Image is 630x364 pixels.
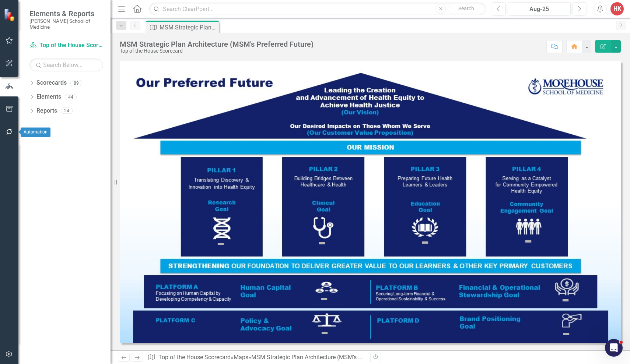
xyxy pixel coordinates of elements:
img: Research Pillar BHAG: Partner with communities to dismantle barriers to optimal health through di... [216,240,225,248]
div: Aug-25 [510,5,568,14]
img: #4 - Community Engagement Pillar BHAG: Lead in the transformation of contexts, conditions, and sy... [524,237,533,246]
div: MSM Strategic Plan Architecture (MSM's Preferred Future) [160,23,217,32]
img: MSM Strategic Plan Architecture (MSM's Preferred Future) [120,61,621,343]
img: #8 - Brand Positioning BHAG: Position Morehouse School of Medicine, in the minds of all, as the t... [562,330,571,339]
span: Search [458,6,474,11]
img: Clinical Pillar BHAG: Build a just and sustainable healthy global community, centering the patien... [318,239,326,248]
input: Search ClearPoint... [149,3,486,15]
img: #5 - Human Capital Platform BHAG: Be the preferred global employer for health justice innovators ... [320,294,329,303]
div: Automation [21,128,50,137]
button: Search [448,4,484,14]
a: Reports [36,107,57,115]
img: Education Pillar BHAG: Recognized as the world-class and dynamic academic health science ecosyste... [421,238,430,247]
a: Scorecards [36,79,67,87]
div: Top of the House Scorecard [120,48,539,54]
img: ClearPoint Strategy [3,8,17,21]
div: 44 [65,94,77,100]
iframe: Intercom live chat [605,339,623,357]
div: 89 [70,80,82,86]
a: Top of the House Scorecard [29,41,103,50]
a: Top of the House Scorecard [158,354,231,361]
img: Policy and Advocacy BHAG: Be the premiere global vehicle through which policies are transformed t... [320,329,329,338]
button: HK [610,2,624,15]
div: MSM Strategic Plan Architecture (MSM's Preferred Future) [120,40,539,48]
button: Aug-25 [508,2,571,15]
a: Maps [234,354,248,361]
input: Search Below... [29,59,103,71]
a: Elements [36,93,61,101]
div: 24 [61,108,73,114]
div: » » [148,353,365,362]
small: [PERSON_NAME] School of Medicine [29,18,103,30]
div: MSM Strategic Plan Architecture (MSM's Preferred Future) [251,354,402,361]
span: Elements & Reports [29,9,103,18]
img: #6: Financial and Operational Stewardship Platform BHAG: Recognized as the global innovative hub ... [561,296,570,305]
